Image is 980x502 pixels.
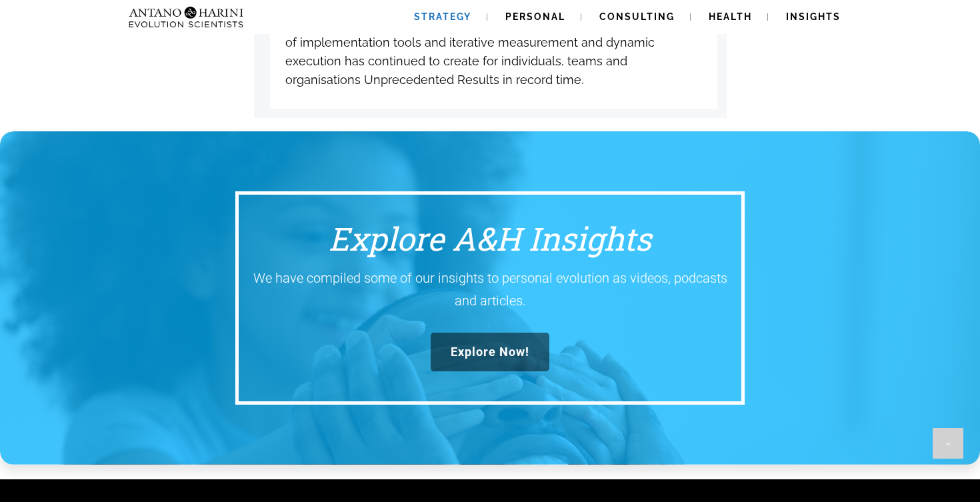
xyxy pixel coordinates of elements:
[786,11,841,22] span: Insights
[505,11,565,22] span: Personal
[414,11,471,22] span: Strategy
[451,345,529,359] span: Explore Now!
[431,333,549,371] a: Explore Now!
[249,267,731,312] p: We have compiled some of our insights to personal evolution as videos, podcasts and articles.
[709,11,752,22] span: Health
[249,218,732,259] h3: Explore A&H Insights
[599,11,675,22] span: Consulting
